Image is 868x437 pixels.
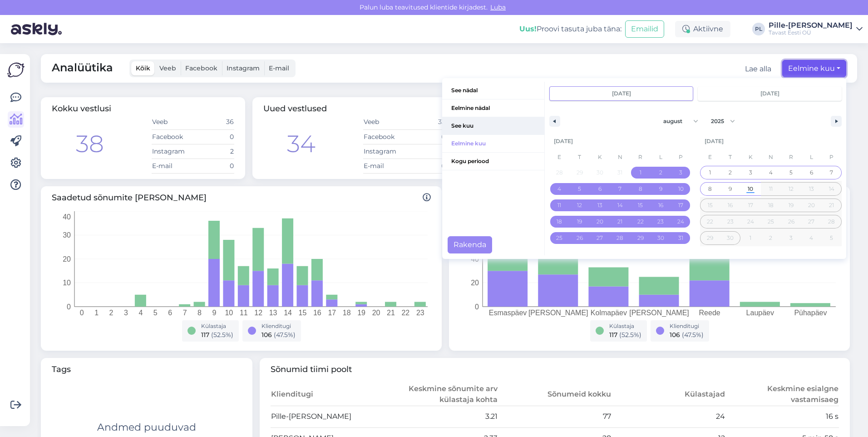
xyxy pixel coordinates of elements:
[549,181,570,197] button: 4
[708,197,713,214] span: 15
[700,150,720,164] span: E
[404,115,446,129] td: 33
[761,164,781,181] button: 4
[821,164,842,181] button: 7
[152,159,193,173] td: E-mail
[671,181,691,197] button: 10
[124,309,128,317] tspan: 3
[707,214,713,230] span: 22
[442,135,544,152] span: Eelmine kuu
[556,230,562,246] span: 25
[809,181,814,197] span: 13
[52,363,242,376] span: Tags
[570,181,590,197] button: 5
[63,255,71,263] tspan: 20
[808,197,815,214] span: 20
[363,159,404,173] td: E-mail
[590,230,610,246] button: 27
[498,406,612,427] td: 77
[725,406,839,427] td: 16 s
[152,115,193,129] td: Veeb
[549,230,570,246] button: 25
[707,230,713,246] span: 29
[63,213,71,220] tspan: 40
[678,230,683,246] span: 31
[630,214,651,230] button: 22
[761,150,781,164] span: N
[801,214,822,230] button: 27
[609,322,641,330] div: Külastaja
[404,159,446,173] td: 0
[700,197,720,214] button: 15
[442,117,544,134] span: See kuu
[700,230,720,246] button: 29
[201,331,209,339] span: 117
[271,383,385,406] th: Klienditugi
[442,117,544,135] button: See kuu
[745,64,771,74] button: Lae alla
[271,406,385,427] td: Pille-[PERSON_NAME]
[678,181,684,197] span: 10
[749,164,752,181] span: 3
[597,197,602,214] span: 13
[708,181,712,197] span: 8
[625,20,664,38] button: Emailid
[720,197,741,214] button: 16
[590,197,610,214] button: 13
[549,197,570,214] button: 11
[590,181,610,197] button: 6
[471,255,479,263] tspan: 40
[801,181,822,197] button: 13
[185,64,217,72] span: Facebook
[651,181,671,197] button: 9
[747,214,754,230] span: 24
[709,164,711,181] span: 1
[528,309,588,317] tspan: [PERSON_NAME]
[269,64,289,72] span: E-mail
[651,230,671,246] button: 30
[740,150,761,164] span: K
[489,309,527,317] tspan: Esmaspäev
[590,214,610,230] button: 20
[746,309,774,317] tspan: Laupäev
[416,309,424,317] tspan: 23
[201,322,233,330] div: Külastaja
[781,181,801,197] button: 12
[640,164,641,181] span: 1
[404,144,446,159] td: 1
[261,322,296,330] div: Klienditugi
[675,21,730,37] div: Aktiivne
[557,181,561,197] span: 4
[577,230,583,246] span: 26
[97,420,196,435] div: Andmed puuduvad
[109,309,113,317] tspan: 2
[700,164,720,181] button: 1
[557,197,561,214] span: 11
[498,383,612,406] th: Sõnumeid kokku
[590,150,610,164] span: K
[363,115,404,129] td: Veeb
[138,309,143,317] tspan: 4
[829,197,834,214] span: 21
[782,60,846,77] button: Eelmine kuu
[442,99,544,117] span: Eelmine nädal
[570,230,590,246] button: 26
[76,126,104,162] div: 38
[52,104,111,114] span: Kokku vestlusi
[828,214,835,230] span: 28
[299,309,307,317] tspan: 15
[720,214,741,230] button: 23
[769,29,853,36] div: Tavast Eesti OÜ
[699,309,720,317] tspan: Reede
[577,197,582,214] span: 12
[448,236,492,253] button: Rakenda
[637,230,644,246] span: 29
[700,133,842,150] div: [DATE]
[801,150,822,164] span: L
[720,181,741,197] button: 9
[651,150,671,164] span: L
[475,303,479,310] tspan: 0
[519,25,537,33] b: Uus!
[193,115,234,129] td: 36
[720,230,741,246] button: 30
